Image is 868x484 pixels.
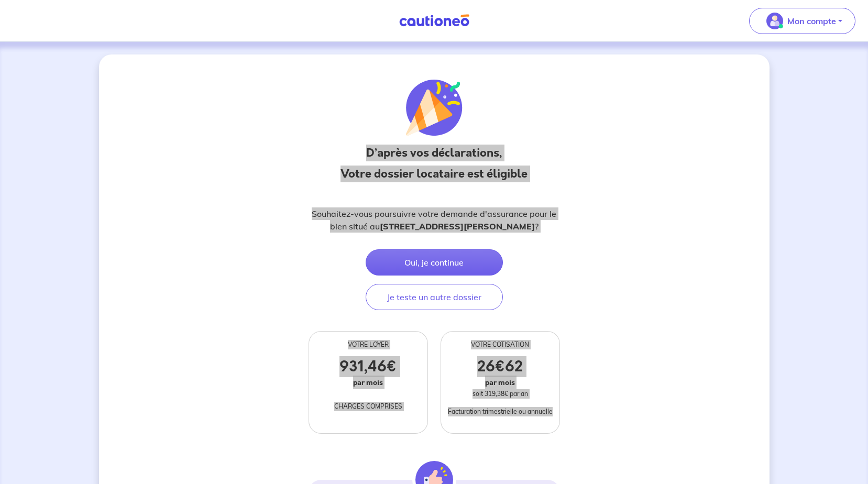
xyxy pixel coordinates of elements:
p: Mon compte [787,15,836,27]
button: Oui, je continue [366,249,503,276]
div: VOTRE COTISATION [441,340,559,349]
p: soit 319,38€ par an [473,389,528,399]
button: Je teste un autre dossier [366,284,503,310]
p: Facturation trimestrielle ou annuelle [448,407,553,416]
h3: Votre dossier locataire est éligible [309,166,560,182]
div: VOTRE LOYER [309,340,427,349]
h3: D’après vos déclarations, [309,145,560,161]
img: Cautioneo [395,14,474,27]
p: par mois [353,376,383,389]
p: par mois [485,376,515,389]
img: illu_account_valid_menu.svg [766,13,783,29]
p: CHARGES COMPRISES [334,402,402,411]
span: 62 [505,356,523,377]
strong: [STREET_ADDRESS][PERSON_NAME] [380,221,535,232]
img: illu_congratulation.svg [406,80,463,136]
p: Souhaitez-vous poursuivre votre demande d'assurance pour le bien situé au ? [309,207,560,233]
p: 931,46 € [339,358,397,376]
button: illu_account_valid_menu.svgMon compte [749,8,855,34]
p: 26 [477,358,523,376]
span: € [495,356,505,377]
